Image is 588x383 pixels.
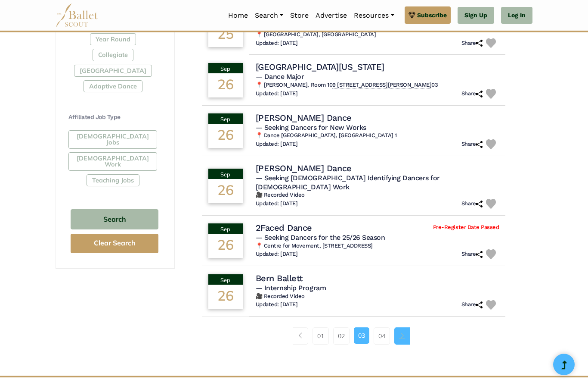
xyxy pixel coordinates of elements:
[461,141,483,148] h6: Share
[312,6,350,25] a: Advertise
[71,234,158,253] button: Clear Search
[208,124,243,148] div: 26
[251,6,287,25] a: Search
[417,10,447,20] span: Subscribe
[256,222,312,233] h4: 2Faced Dance
[256,123,366,132] span: — Seeking Dancers for New Works
[461,251,483,258] h6: Share
[256,82,499,89] h6: 📍 [PERSON_NAME], Room 10 03
[208,169,243,179] div: Sep
[208,179,243,203] div: 26
[256,284,326,292] span: — Internship Program
[256,174,440,191] span: — Seeking [DEMOGRAPHIC_DATA] Identifying Dancers for [DEMOGRAPHIC_DATA] Work
[208,73,243,97] div: 26
[256,163,352,174] h4: [PERSON_NAME] Dance
[313,327,329,345] a: 01
[256,61,384,72] h4: [GEOGRAPHIC_DATA][US_STATE]
[409,10,415,20] img: gem.svg
[333,327,350,345] a: 02
[208,223,243,234] div: Sep
[208,234,243,258] div: 26
[256,273,303,284] h4: Bern Ballett
[374,327,390,345] a: 04
[256,200,298,207] h6: Updated: [DATE]
[208,285,243,309] div: 26
[293,327,415,345] nav: Page navigation example
[256,141,298,148] h6: Updated: [DATE]
[354,327,369,344] a: 03
[256,242,499,250] h6: 📍 Centre for Movement, [STREET_ADDRESS]
[501,7,532,24] a: Log In
[461,200,483,207] h6: Share
[256,191,499,199] h6: 🎥 Recorded Video
[256,72,304,81] span: — Dance Major
[71,209,158,229] button: Search
[208,63,243,73] div: Sep
[225,6,251,25] a: Home
[68,113,161,122] h4: Affiliated Job Type
[458,7,494,24] a: Sign Up
[256,293,499,300] h6: 🎥 Recorded Video
[208,23,243,47] div: 25
[256,112,352,123] h4: [PERSON_NAME] Dance
[461,90,483,97] h6: Share
[256,31,499,38] h6: 📍 [GEOGRAPHIC_DATA], [GEOGRAPHIC_DATA]
[208,113,243,124] div: Sep
[256,40,298,47] h6: Updated: [DATE]
[350,6,397,25] a: Resources
[256,251,298,258] h6: Updated: [DATE]
[256,132,499,139] h6: 📍 Dance [GEOGRAPHIC_DATA], [GEOGRAPHIC_DATA] 1
[256,90,298,97] h6: Updated: [DATE]
[287,6,312,25] a: Store
[461,40,483,47] h6: Share
[256,233,385,242] span: — Seeking Dancers for the 25/26 Season
[208,274,243,285] div: Sep
[433,224,499,231] span: Pre-Register Date Passed
[405,6,451,24] a: Subscribe
[256,301,298,308] h6: Updated: [DATE]
[461,301,483,308] h6: Share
